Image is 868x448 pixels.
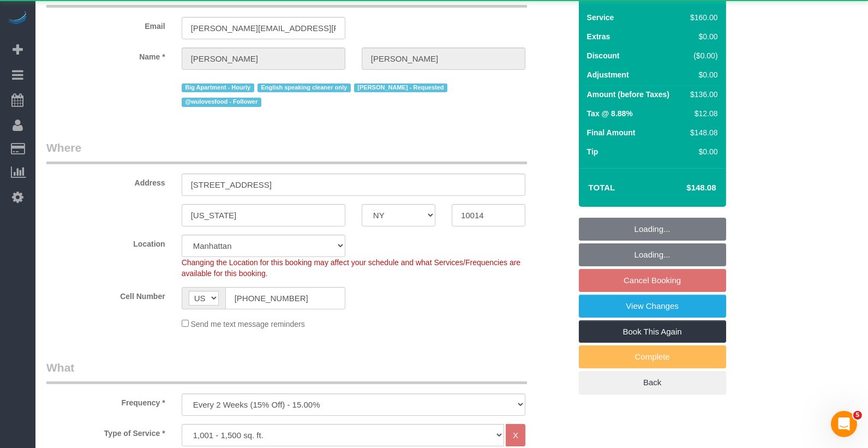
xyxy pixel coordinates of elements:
label: Service [587,12,614,23]
input: Email [182,17,345,39]
label: Extras [587,31,610,42]
h4: $148.08 [654,183,716,193]
img: Automaid Logo [7,11,28,26]
label: Address [38,174,173,188]
div: $0.00 [686,146,717,157]
input: First Name [182,47,345,70]
input: Last Name [362,47,525,70]
label: Frequency * [38,393,173,408]
strong: Total [589,183,615,192]
label: Name * [38,47,173,62]
a: Back [579,371,726,394]
iframe: Intercom live chat [831,411,857,437]
label: Tip [587,146,598,157]
span: [PERSON_NAME] - Requested [354,83,447,92]
label: Tax @ 8.88% [587,108,633,119]
div: $160.00 [686,12,717,23]
legend: Where [46,140,527,164]
label: Email [38,17,173,32]
div: $0.00 [686,31,717,42]
legend: What [46,360,527,384]
label: Final Amount [587,127,636,138]
span: Big Apartment - Hourly [182,83,254,92]
label: Amount (before Taxes) [587,89,669,100]
a: Book This Again [579,320,726,343]
label: Location [38,235,173,249]
input: Cell Number [225,287,345,309]
label: Cell Number [38,287,173,302]
div: $0.00 [686,69,717,80]
span: Changing the Location for this booking may affect your schedule and what Services/Frequencies are... [182,258,521,278]
label: Adjustment [587,69,629,80]
div: $136.00 [686,89,717,100]
span: English speaking cleaner only [258,83,351,92]
span: 5 [853,411,862,420]
input: City [182,204,345,226]
div: $148.08 [686,127,717,138]
div: $12.08 [686,108,717,119]
label: Type of Service * [38,424,173,439]
a: View Changes [579,295,726,318]
span: Send me text message reminders [190,320,304,328]
div: ($0.00) [686,50,717,61]
span: @wulovesfood - Follower [182,98,261,106]
label: Discount [587,50,620,61]
input: Zip Code [452,204,525,226]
